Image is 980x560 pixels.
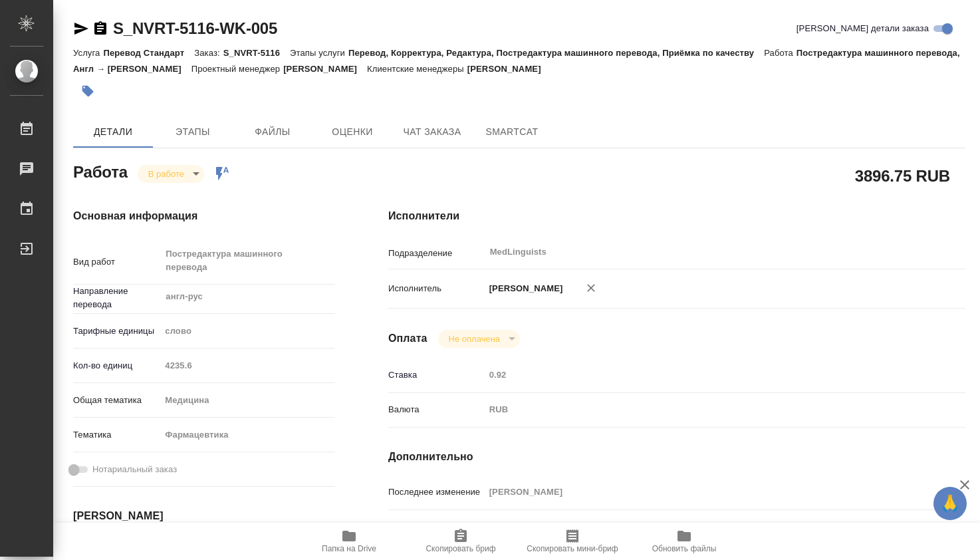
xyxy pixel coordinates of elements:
[933,487,967,520] button: 🙏
[73,208,335,224] h4: Основная информация
[467,64,551,74] p: [PERSON_NAME]
[438,330,520,348] div: В работе
[73,359,160,372] p: Кол-во единиц
[160,424,335,446] div: Фармацевтика
[628,523,740,560] button: Обновить файлы
[485,365,918,384] input: Пустое поле
[367,64,467,74] p: Клиентские менеджеры
[527,544,618,553] span: Скопировать мини-бриф
[320,124,384,140] span: Оценки
[73,285,160,311] p: Направление перевода
[764,48,796,58] p: Работа
[426,544,495,553] span: Скопировать бриф
[73,428,160,442] p: Тематика
[388,486,485,499] p: Последнее изменение
[485,517,918,540] textarea: тотал 20773 слова
[388,449,965,465] h4: Дополнительно
[241,124,305,140] span: Файлы
[160,389,335,412] div: Медицина
[322,544,376,553] span: Папка на Drive
[223,48,290,58] p: S_NVRT-5116
[400,124,464,140] span: Чат заказа
[939,490,961,517] span: 🙏
[485,282,563,295] p: [PERSON_NAME]
[388,368,485,382] p: Ставка
[73,508,335,524] h4: [PERSON_NAME]
[73,21,89,37] button: Скопировать ссылку для ЯМессенджера
[796,22,929,35] span: [PERSON_NAME] детали заказа
[194,48,223,58] p: Заказ:
[92,463,177,476] span: Нотариальный заказ
[73,255,160,269] p: Вид работ
[73,76,102,106] button: Добавить тэг
[138,165,204,183] div: В работе
[855,164,950,187] h2: 3896.75 RUB
[73,394,160,407] p: Общая тематика
[348,48,764,58] p: Перевод, Корректура, Редактура, Постредактура машинного перевода, Приёмка по качеству
[480,124,544,140] span: SmartCat
[652,544,717,553] span: Обновить файлы
[73,159,128,183] h2: Работа
[191,64,283,74] p: Проектный менеджер
[388,331,428,347] h4: Оплата
[576,273,606,303] button: Удалить исполнителя
[92,21,108,37] button: Скопировать ссылку
[144,168,188,180] button: В работе
[517,523,628,560] button: Скопировать мини-бриф
[388,247,485,260] p: Подразделение
[485,398,918,421] div: RUB
[290,48,348,58] p: Этапы услуги
[73,48,103,58] p: Услуга
[293,523,405,560] button: Папка на Drive
[388,208,965,224] h4: Исполнители
[445,333,504,345] button: Не оплачена
[388,403,485,416] p: Валюта
[103,48,194,58] p: Перевод Стандарт
[160,356,335,375] input: Пустое поле
[113,19,277,37] a: S_NVRT-5116-WK-005
[160,320,335,343] div: слово
[485,482,918,501] input: Пустое поле
[73,325,160,338] p: Тарифные единицы
[161,124,225,140] span: Этапы
[283,64,367,74] p: [PERSON_NAME]
[81,124,145,140] span: Детали
[388,282,485,295] p: Исполнитель
[405,523,517,560] button: Скопировать бриф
